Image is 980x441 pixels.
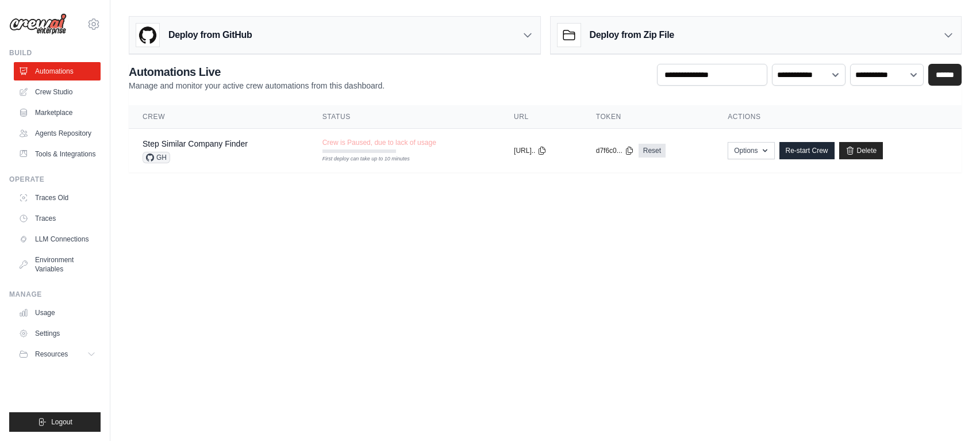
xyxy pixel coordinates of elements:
[143,139,248,148] a: Step Similar Company Finder
[839,142,883,159] a: Delete
[590,28,674,42] h3: Deploy from Zip File
[9,13,67,35] img: Logo
[322,138,436,147] span: Crew is Paused, due to lack of usage
[136,24,159,47] img: GitHub Logo
[14,324,101,343] a: Settings
[779,142,835,159] a: Re-start Crew
[35,350,68,359] span: Resources
[322,155,396,163] div: First deploy can take up to 10 minutes
[143,152,170,163] span: GH
[129,64,385,80] h2: Automations Live
[129,80,385,91] p: Manage and monitor your active crew automations from this dashboard.
[14,209,101,228] a: Traces
[14,124,101,143] a: Agents Repository
[14,83,101,101] a: Crew Studio
[14,189,101,207] a: Traces Old
[14,304,101,322] a: Usage
[14,251,101,278] a: Environment Variables
[14,62,101,80] a: Automations
[9,290,101,299] div: Manage
[639,144,666,158] a: Reset
[168,28,252,42] h3: Deploy from GitHub
[129,105,309,129] th: Crew
[14,230,101,248] a: LLM Connections
[9,412,101,432] button: Logout
[728,142,774,159] button: Options
[14,145,101,163] a: Tools & Integrations
[9,175,101,184] div: Operate
[500,105,582,129] th: URL
[14,103,101,122] a: Marketplace
[582,105,714,129] th: Token
[596,146,634,155] button: d7f6c0...
[51,417,72,427] span: Logout
[714,105,962,129] th: Actions
[9,48,101,57] div: Build
[309,105,500,129] th: Status
[14,345,101,363] button: Resources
